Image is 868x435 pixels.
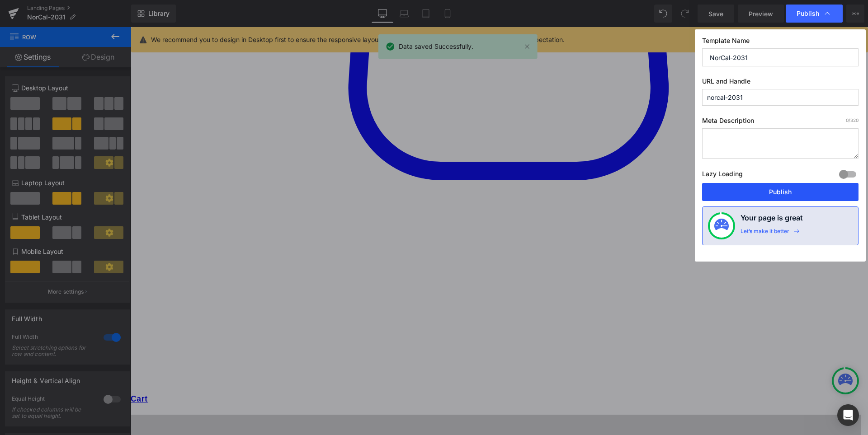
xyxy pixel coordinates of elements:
label: Template Name [702,37,859,48]
button: Publish [702,183,859,201]
img: onboarding-status.svg [714,219,729,233]
div: Let’s make it better [741,228,789,239]
span: /320 [846,117,859,123]
div: Open Intercom Messenger [837,404,859,426]
span: 0 [846,117,849,123]
label: Lazy Loading [702,168,743,183]
label: URL and Handle [702,77,859,89]
label: Meta Description [702,117,859,128]
span: Publish [797,9,819,18]
h4: Your page is great [741,212,803,228]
